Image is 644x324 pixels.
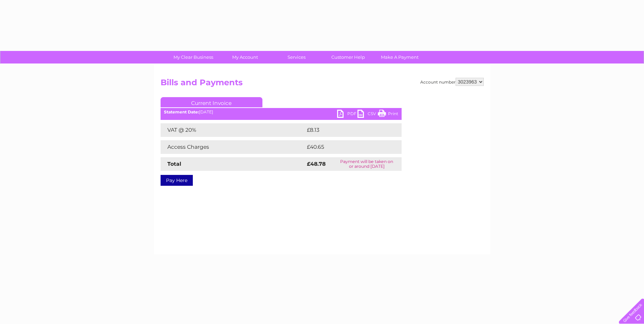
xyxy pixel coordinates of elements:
td: £40.65 [305,140,388,154]
strong: £48.78 [307,161,326,167]
a: CSV [357,110,378,120]
a: Pay Here [161,175,193,186]
a: PDF [337,110,357,120]
a: Services [269,51,325,64]
td: Access Charges [161,140,305,154]
b: Statement Date: [164,109,199,114]
div: Account number [420,78,484,86]
a: My Clear Business [165,51,221,64]
h2: Bills and Payments [161,78,484,91]
a: Print [378,110,398,120]
a: Make A Payment [372,51,428,64]
a: Current Invoice [161,97,262,107]
a: Customer Help [320,51,376,64]
a: My Account [217,51,273,64]
div: [DATE] [161,110,402,114]
td: VAT @ 20% [161,123,305,137]
strong: Total [167,161,181,167]
td: Payment will be taken on or around [DATE] [332,157,401,171]
td: £8.13 [305,123,385,137]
